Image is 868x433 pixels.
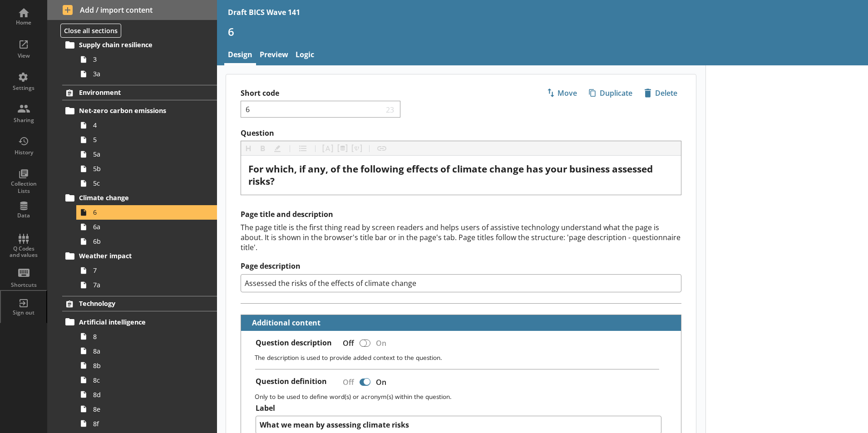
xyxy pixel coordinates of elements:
a: 3a [76,67,217,81]
div: Collection Lists [8,180,39,194]
span: Artificial intelligence [79,318,190,326]
li: Supply chain resilience33a [66,38,217,81]
p: The description is used to provide added context to the question. [255,353,674,362]
a: Preview [256,46,292,65]
a: 8b [76,358,217,373]
span: Climate change [79,193,190,202]
span: 7 [93,266,194,275]
a: 8 [76,329,217,344]
a: 3 [76,52,217,67]
div: Sharing [8,117,39,124]
a: 5a [76,147,217,162]
label: Question definition [256,377,327,386]
label: Short code [241,89,461,98]
a: 8d [76,387,217,402]
span: Environment [79,88,190,97]
span: Delete [641,86,681,100]
a: 5 [76,133,217,147]
a: Logic [292,46,318,65]
div: The page title is the first thing read by screen readers and helps users of assistive technology ... [241,222,681,252]
button: Move [542,85,581,101]
span: Net-zero carbon emissions [79,106,190,115]
a: 5b [76,162,217,176]
li: Weather impact77a [66,249,217,292]
span: 8f [93,419,194,428]
div: Draft BICS Wave 141 [228,7,300,17]
h2: Page title and description [241,210,681,219]
span: Move [543,86,581,100]
a: Net-zero carbon emissions [62,103,217,118]
span: 23 [384,105,397,113]
div: On [372,374,394,390]
span: 8a [93,347,194,355]
a: 6b [76,234,217,249]
div: Settings [8,84,39,92]
a: 8e [76,402,217,416]
div: Off [335,335,358,351]
button: Close all sections [60,24,121,38]
a: 8a [76,344,217,358]
span: 6a [93,222,194,231]
a: 6 [76,205,217,220]
a: Supply chain resilience [62,38,217,52]
p: Only to be used to define word(s) or acronym(s) within the question. [255,392,674,401]
div: Q Codes and values [8,246,39,259]
div: History [8,149,39,156]
a: 7 [76,263,217,278]
a: 8f [76,416,217,431]
h1: 6 [228,25,857,39]
span: 6 [93,208,194,216]
span: Supply chain resilience [79,40,190,49]
span: 8b [93,361,194,370]
span: 8c [93,376,194,384]
button: Delete [640,85,681,101]
span: 6b [93,237,194,246]
span: Weather impact [79,251,190,260]
button: Additional content [245,315,322,331]
span: 8e [93,405,194,413]
a: Climate change [62,191,217,205]
a: Environment [62,85,217,100]
a: Weather impact [62,249,217,263]
li: Climate change66a6b [66,191,217,249]
label: Question [241,128,681,138]
a: 4 [76,118,217,133]
span: 4 [93,121,194,129]
button: Duplicate [585,85,636,101]
div: Shortcuts [8,281,39,289]
li: EnvironmentNet-zero carbon emissions455a5b5cClimate change66a6bWeather impact77a [47,85,217,292]
div: Off [335,374,358,390]
div: View [8,52,39,59]
a: 6a [76,220,217,234]
a: Artificial intelligence [62,315,217,329]
a: Design [224,46,256,65]
label: Page description [241,261,681,271]
label: Question description [256,338,332,348]
span: Technology [79,299,190,308]
div: Home [8,19,39,26]
div: On [372,335,394,351]
div: Data [8,212,39,219]
span: Duplicate [585,86,636,100]
div: Question [248,163,674,187]
label: Label [256,403,662,413]
a: 8c [76,373,217,387]
a: 7a [76,278,217,292]
a: 5c [76,176,217,191]
span: 5c [93,179,194,187]
a: Technology [62,296,217,311]
span: 3 [93,55,194,64]
span: 8d [93,390,194,399]
span: 5b [93,164,194,173]
span: 7a [93,280,194,289]
div: Sign out [8,309,39,316]
span: 5 [93,135,194,144]
span: 5a [93,150,194,158]
span: 3a [93,69,194,78]
span: Add / import content [63,5,202,15]
li: Net-zero carbon emissions455a5b5c [66,103,217,191]
span: For which, if any, of the following effects of climate change has your business assessed risks? [248,162,655,187]
span: 8 [93,332,194,341]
